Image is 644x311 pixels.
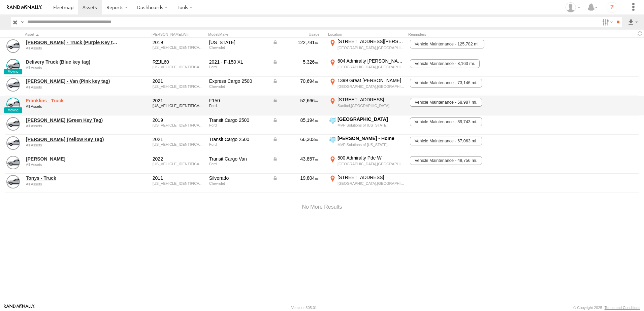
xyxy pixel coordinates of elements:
[26,163,118,167] div: undefined
[410,40,484,48] span: Vehicle Maintenance - 125,782 mi.
[152,32,205,37] div: [PERSON_NAME]./Vin
[6,39,20,53] a: View Asset Details
[153,84,204,89] div: 1GCWGAFP4M1243651
[328,58,406,76] label: Click to View Current Location
[209,45,268,49] div: Chevrolet
[26,59,118,65] a: Delivery Truck (Blue key tag)
[153,175,204,181] div: 2011
[337,123,405,128] div: MVP Solutions of [US_STATE]
[607,2,617,13] i: ?
[272,175,320,181] div: Data from Vehicle CANbus
[337,103,405,108] div: Sanibel,[GEOGRAPHIC_DATA]
[209,123,268,127] div: Ford
[6,59,20,72] a: View Asset Details
[337,135,405,141] div: [PERSON_NAME] - Home
[573,306,640,310] div: © Copyright 2025 -
[337,162,405,166] div: [GEOGRAPHIC_DATA],[GEOGRAPHIC_DATA]
[153,78,204,84] div: 2021
[209,136,268,142] div: Transit Cargo 2500
[6,78,20,92] a: View Asset Details
[6,136,20,150] a: View Asset Details
[26,156,118,162] a: [PERSON_NAME]
[328,155,406,173] label: Click to View Current Location
[26,117,118,123] a: [PERSON_NAME] (Green Key Tag)
[26,143,118,147] div: undefined
[337,84,405,89] div: [GEOGRAPHIC_DATA],[GEOGRAPHIC_DATA]
[153,104,204,108] div: 1FTEX1EB7MKD30858
[563,2,583,12] div: Yerlin Castro
[291,306,317,310] div: Version: 305.01
[410,79,482,88] span: Vehicle Maintenance - 73,146 mi.
[26,104,118,108] div: undefined
[26,175,118,181] a: Tonys - Truck
[337,174,405,180] div: [STREET_ADDRESS]
[328,32,406,37] div: Location
[636,30,644,37] span: Refresh
[153,45,204,49] div: 1GCHSCEA6K1163930
[337,65,405,69] div: [GEOGRAPHIC_DATA],[GEOGRAPHIC_DATA]
[20,17,25,27] label: Search Query
[337,142,405,147] div: MVP Solutions of [US_STATE]
[209,84,268,89] div: Chevrolet
[26,85,118,89] div: undefined
[272,136,320,142] div: Data from Vehicle CANbus
[209,65,268,69] div: Ford
[328,174,406,193] label: Click to View Current Location
[153,59,204,65] div: RZJL60
[337,38,405,44] div: [STREET_ADDRESS][PERSON_NAME]
[605,306,640,310] a: Terms and Conditions
[600,17,614,27] label: Search Filter Options
[209,59,268,65] div: 2021 - F-150 XL
[337,181,405,186] div: [GEOGRAPHIC_DATA],[GEOGRAPHIC_DATA]
[153,117,204,123] div: 2019
[153,162,204,166] div: 1FTBR1Y8XNKA38846
[153,136,204,142] div: 2021
[153,181,204,185] div: 1GCRCPEXXBZ404127
[410,156,482,165] span: Vehicle Maintenance - 48,756 mi.
[209,175,268,181] div: Silverado
[153,98,204,104] div: 2021
[6,175,20,188] a: View Asset Details
[328,97,406,115] label: Click to View Current Location
[153,142,204,146] div: 1FTBR1Y89MKA45074
[4,304,35,311] a: Visit our Website
[410,117,482,126] span: Vehicle Maintenance - 89,743 mi.
[6,117,20,131] a: View Asset Details
[337,45,405,50] div: [GEOGRAPHIC_DATA],[GEOGRAPHIC_DATA]
[209,39,268,45] div: Colorado
[6,98,20,111] a: View Asset Details
[328,116,406,134] label: Click to View Current Location
[26,78,118,84] a: [PERSON_NAME] - Van (Pink key tag)
[272,156,320,162] div: Data from Vehicle CANbus
[408,32,516,37] div: Reminders
[153,65,204,69] div: 1FTEX1CB7MKF12658
[272,59,320,65] div: Data from Vehicle CANbus
[209,142,268,146] div: Ford
[26,124,118,128] div: undefined
[153,156,204,162] div: 2022
[627,17,639,27] label: Export results as...
[209,117,268,123] div: Transit Cargo 2500
[328,77,406,96] label: Click to View Current Location
[272,98,320,104] div: Data from Vehicle CANbus
[272,39,320,45] div: Data from Vehicle CANbus
[208,32,269,37] div: Model/Make
[410,98,482,107] span: Vehicle Maintenance - 58,987 mi.
[26,46,118,50] div: undefined
[272,78,320,84] div: Data from Vehicle CANbus
[209,181,268,185] div: Chevrolet
[153,123,204,127] div: 1FTYR1ZM4KKA56292
[328,38,406,57] label: Click to View Current Location
[26,39,118,45] a: [PERSON_NAME] - Truck (Purple Key tag)
[209,78,268,84] div: Express Cargo 2500
[410,137,482,145] span: Vehicle Maintenance - 67,063 mi.
[337,97,405,103] div: [STREET_ADDRESS]
[272,117,320,123] div: Data from Vehicle CANbus
[328,135,406,153] label: Click to View Current Location
[271,32,325,37] div: Usage
[7,5,42,10] img: rand-logo.svg
[337,155,405,161] div: 500 Admiralty Pde W
[337,58,405,64] div: 604 Admiralty [PERSON_NAME]
[209,156,268,162] div: Transit Cargo Van
[25,32,119,37] div: Click to Sort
